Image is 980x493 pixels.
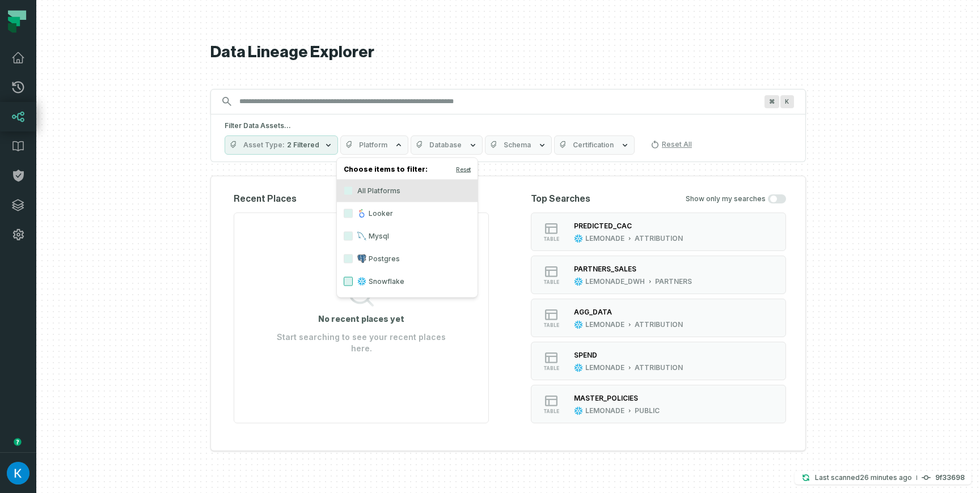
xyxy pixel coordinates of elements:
button: Looker [344,209,353,218]
button: Snowflake [344,277,353,286]
label: Snowflake [337,270,478,293]
img: avatar of Kosta Shougaev [7,462,29,484]
label: Looker [337,202,478,225]
p: Last scanned [815,472,912,483]
button: Reset [456,165,471,174]
label: Postgres [337,248,478,270]
div: Tooltip anchor [12,437,23,447]
button: All Platforms [344,186,353,195]
span: Press ⌘ + K to focus the search bar [764,95,779,108]
h1: Data Lineage Explorer [210,42,806,62]
relative-time: Sep 14, 2025, 11:44 AM GMT+3 [860,473,912,482]
button: Mysql [344,232,353,241]
label: All Platforms [337,180,478,202]
button: Postgres [344,254,353,263]
span: Press ⌘ + K to focus the search bar [780,95,794,108]
button: Last scanned[DATE] 11:44:21 AM9f33698 [795,471,971,484]
h4: Choose items to filter: [337,163,478,180]
h4: 9f33698 [935,474,965,481]
label: Mysql [337,225,478,248]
